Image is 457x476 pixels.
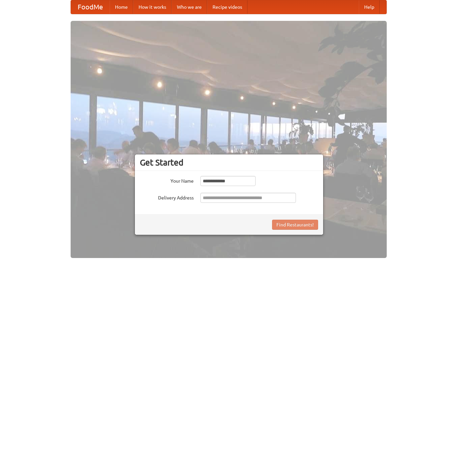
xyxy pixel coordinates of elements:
[140,176,194,184] label: Your Name
[207,0,247,14] a: Recipe videos
[140,157,318,168] h3: Get Started
[359,0,380,14] a: Help
[140,193,194,201] label: Delivery Address
[172,0,207,14] a: Who we are
[272,220,318,230] button: Find Restaurants!
[133,0,172,14] a: How it works
[71,0,110,14] a: FoodMe
[110,0,133,14] a: Home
